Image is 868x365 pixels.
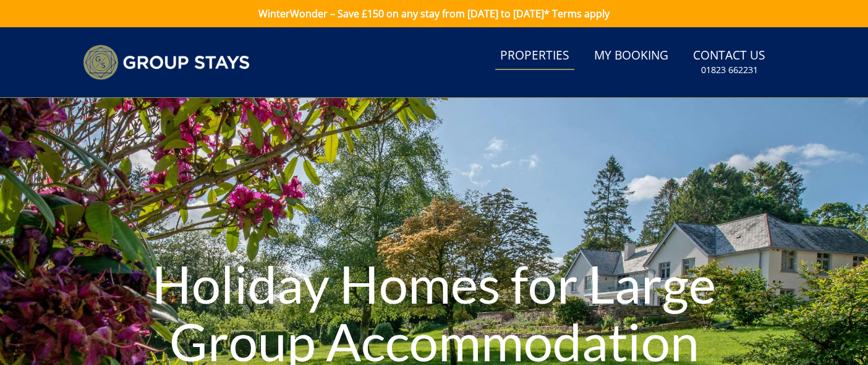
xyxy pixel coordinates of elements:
small: 01823 662231 [701,64,758,76]
a: Contact Us01823 662231 [688,42,770,82]
a: My Booking [589,42,673,70]
a: Properties [495,42,574,70]
img: Group Stays [83,45,250,80]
